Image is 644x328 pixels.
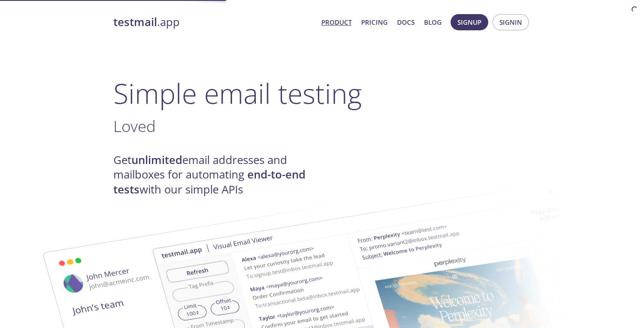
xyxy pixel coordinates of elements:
[361,17,388,28] a: Pricing
[451,14,488,30] button: Signup
[113,167,306,196] strong: end-to-end tests
[321,17,352,28] a: Product
[424,17,442,28] a: Blog
[113,15,157,29] strong: testmail
[499,17,522,28] span: Signin
[131,152,182,167] strong: unlimited
[113,153,322,197] h4: Get email addresses and mailboxes for automating with our simple APIs
[113,15,315,29] a: testmail.app
[493,14,529,30] button: Signin
[113,115,156,137] span: Loved
[397,17,415,28] a: Docs
[113,77,531,110] h1: Simple email testing
[457,17,481,28] span: Signup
